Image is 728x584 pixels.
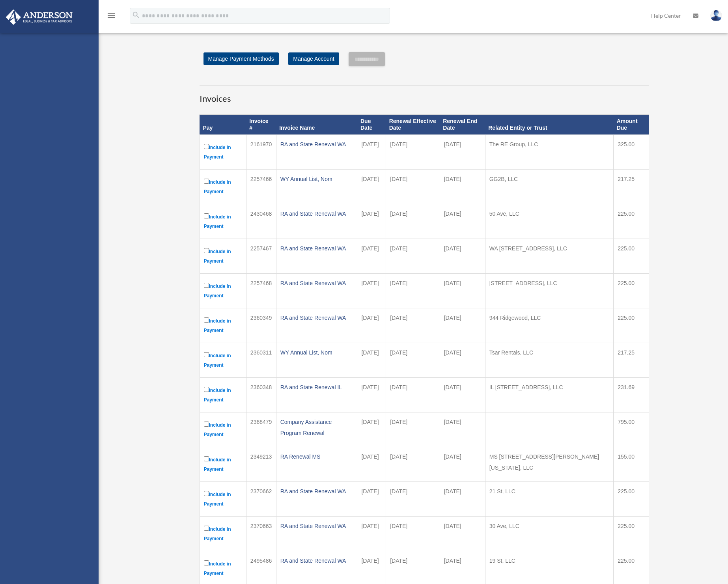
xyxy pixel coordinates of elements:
[357,377,386,412] td: [DATE]
[4,9,75,25] img: Anderson Advisors Platinum Portal
[357,239,386,273] td: [DATE]
[485,169,613,204] td: GG2B, LLC
[485,481,613,516] td: 21 St, LLC
[204,144,209,149] input: Include in Payment
[614,115,649,135] th: Amount Due
[132,11,140,19] i: search
[204,283,209,288] input: Include in Payment
[204,387,209,392] input: Include in Payment
[106,14,116,21] a: menu
[246,115,276,135] th: Invoice #
[614,481,649,516] td: 225.00
[440,481,485,516] td: [DATE]
[386,239,440,273] td: [DATE]
[246,447,276,481] td: 2349213
[614,239,649,273] td: 225.00
[357,115,386,135] th: Due Date
[440,516,485,551] td: [DATE]
[357,134,386,169] td: [DATE]
[386,412,440,447] td: [DATE]
[440,447,485,481] td: [DATE]
[485,239,613,273] td: WA [STREET_ADDRESS], LLC
[204,422,209,427] input: Include in Payment
[280,208,353,219] div: RA and State Renewal WA
[246,273,276,308] td: 2257468
[204,526,209,531] input: Include in Payment
[614,447,649,481] td: 155.00
[106,11,116,21] i: menu
[440,412,485,447] td: [DATE]
[204,317,209,323] input: Include in Payment
[280,382,353,393] div: RA and State Renewal IL
[204,213,209,218] input: Include in Payment
[204,351,242,370] label: Include in Payment
[440,273,485,308] td: [DATE]
[246,412,276,447] td: 2368479
[204,559,242,578] label: Include in Payment
[246,239,276,273] td: 2257467
[440,343,485,377] td: [DATE]
[204,246,242,266] label: Include in Payment
[204,352,209,357] input: Include in Payment
[386,204,440,239] td: [DATE]
[614,412,649,447] td: 795.00
[200,85,649,105] h3: Invoices
[440,204,485,239] td: [DATE]
[614,377,649,412] td: 231.69
[280,486,353,497] div: RA and State Renewal WA
[246,169,276,204] td: 2257466
[280,243,353,254] div: RA and State Renewal WA
[386,516,440,551] td: [DATE]
[246,308,276,343] td: 2360349
[485,308,613,343] td: 944 Ridgewood, LLC
[485,273,613,308] td: [STREET_ADDRESS], LLC
[246,343,276,377] td: 2360311
[246,204,276,239] td: 2430468
[485,343,613,377] td: Tsar Rentals, LLC
[614,308,649,343] td: 225.00
[386,115,440,135] th: Renewal Effective Date
[203,52,279,65] a: Manage Payment Methods
[386,481,440,516] td: [DATE]
[357,412,386,447] td: [DATE]
[280,174,353,185] div: WY Annual List, Nom
[280,278,353,289] div: RA and State Renewal WA
[204,489,242,509] label: Include in Payment
[204,179,209,184] input: Include in Payment
[276,115,357,135] th: Invoice Name
[357,343,386,377] td: [DATE]
[204,142,242,162] label: Include in Payment
[710,10,722,21] img: User Pic
[246,134,276,169] td: 2161970
[357,204,386,239] td: [DATE]
[204,281,242,300] label: Include in Payment
[204,560,209,565] input: Include in Payment
[485,115,613,135] th: Related Entity or Trust
[386,377,440,412] td: [DATE]
[440,115,485,135] th: Renewal End Date
[204,316,242,335] label: Include in Payment
[280,521,353,532] div: RA and State Renewal WA
[280,416,353,438] div: Company Assistance Program Renewal
[614,343,649,377] td: 217.25
[200,115,246,135] th: Pay
[204,177,242,196] label: Include in Payment
[280,312,353,323] div: RA and State Renewal WA
[204,212,242,231] label: Include in Payment
[386,134,440,169] td: [DATE]
[386,308,440,343] td: [DATE]
[204,248,209,253] input: Include in Payment
[485,377,613,412] td: IL [STREET_ADDRESS], LLC
[614,169,649,204] td: 217.25
[614,134,649,169] td: 325.00
[614,204,649,239] td: 225.00
[386,343,440,377] td: [DATE]
[357,273,386,308] td: [DATE]
[357,169,386,204] td: [DATE]
[246,481,276,516] td: 2370662
[440,377,485,412] td: [DATE]
[204,491,209,496] input: Include in Payment
[357,516,386,551] td: [DATE]
[485,204,613,239] td: 50 Ave, LLC
[280,451,353,462] div: RA Renewal MS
